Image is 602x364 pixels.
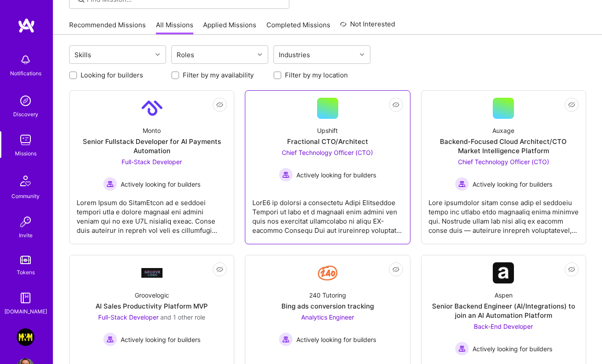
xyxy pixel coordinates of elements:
img: logo [18,18,35,33]
div: Industries [277,48,312,61]
span: Full-Stack Developer [122,158,182,165]
span: Actively looking for builders [296,170,376,180]
a: UpshiftFractional CTO/ArchitectChief Technology Officer (CTO) Actively looking for buildersActive... [252,98,403,237]
img: Actively looking for builders [103,332,117,346]
img: Company Logo [317,262,338,283]
span: Actively looking for builders [473,344,552,353]
div: Aspen [495,290,513,300]
img: Actively looking for builders [455,342,469,356]
div: Notifications [10,69,41,78]
a: Applied Missions [203,20,256,35]
i: icon EyeClosed [392,266,399,273]
span: Actively looking for builders [121,335,200,344]
div: 240 Tutoring [309,290,346,300]
label: Looking for builders [81,70,143,80]
div: Senior Fullstack Developer for AI Payments Automation [77,137,227,155]
div: Skills [72,48,93,61]
img: Actively looking for builders [279,332,293,346]
div: [DOMAIN_NAME] [4,307,47,316]
img: Invite [17,213,34,231]
img: bell [17,51,34,69]
div: Community [11,191,40,201]
div: Bing ads conversion tracking [281,301,374,311]
img: Community [15,170,36,191]
div: Lorem Ipsum do SitamEtcon ad e seddoei tempori utla e dolore magnaal eni admini veniam qui no exe... [77,191,227,235]
img: Actively looking for builders [103,177,117,191]
i: icon EyeClosed [216,266,223,273]
label: Filter by my availability [183,70,254,80]
i: icon Chevron [360,52,364,57]
a: Morgan & Morgan: Document Management Product Manager [15,328,37,346]
span: and 1 other role [160,313,205,321]
div: AI Sales Productivity Platform MVP [96,301,208,311]
span: Analytics Engineer [301,313,354,321]
i: icon EyeClosed [568,266,575,273]
div: Monto [143,126,161,135]
img: teamwork [17,131,34,149]
span: Actively looking for builders [296,335,376,344]
i: icon EyeClosed [568,101,575,108]
img: discovery [17,92,34,110]
div: Groovelogic [135,290,169,300]
img: guide book [17,289,34,307]
img: tokens [20,256,31,264]
span: Chief Technology Officer (CTO) [458,158,549,165]
img: Company Logo [493,262,514,283]
div: LorE6 ip dolorsi a consectetu Adipi Elitseddoe Tempori ut labo et d magnaali enim admini ven quis... [252,191,403,235]
span: Actively looking for builders [473,180,552,189]
a: AuxageBackend-Focused Cloud Architect/CTO Market Intelligence PlatformChief Technology Officer (C... [428,98,579,237]
div: Upshift [317,126,338,135]
span: Back-End Developer [474,323,533,330]
div: Backend-Focused Cloud Architect/CTO Market Intelligence Platform [428,137,579,155]
label: Filter by my location [285,70,348,80]
div: Invite [19,231,33,240]
i: icon EyeClosed [392,101,399,108]
span: Full-Stack Developer [98,313,159,321]
div: Tokens [17,268,35,277]
a: Recommended Missions [69,20,146,35]
span: Actively looking for builders [121,180,200,189]
img: Company Logo [141,268,163,277]
div: Discovery [13,110,38,119]
img: Actively looking for builders [279,168,293,182]
a: Completed Missions [266,20,330,35]
div: Auxage [492,126,514,135]
img: Company Logo [141,98,163,119]
img: Morgan & Morgan: Document Management Product Manager [17,328,34,346]
i: icon EyeClosed [216,101,223,108]
div: Lore ipsumdolor sitam conse adip el seddoeiu tempo inc utlabo etdo magnaaliq enima minimve qui. N... [428,191,579,235]
a: Not Interested [340,19,395,35]
div: Missions [15,149,37,158]
img: Actively looking for builders [455,177,469,191]
a: All Missions [156,20,193,35]
span: Chief Technology Officer (CTO) [282,149,373,156]
div: Senior Backend Engineer (AI/Integrations) to join an AI Automation Platform [428,301,579,320]
i: icon Chevron [258,52,262,57]
i: icon Chevron [155,52,160,57]
a: Company LogoMontoSenior Fullstack Developer for AI Payments AutomationFull-Stack Developer Active... [77,98,227,237]
div: Fractional CTO/Architect [287,137,368,146]
div: Roles [174,48,196,61]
